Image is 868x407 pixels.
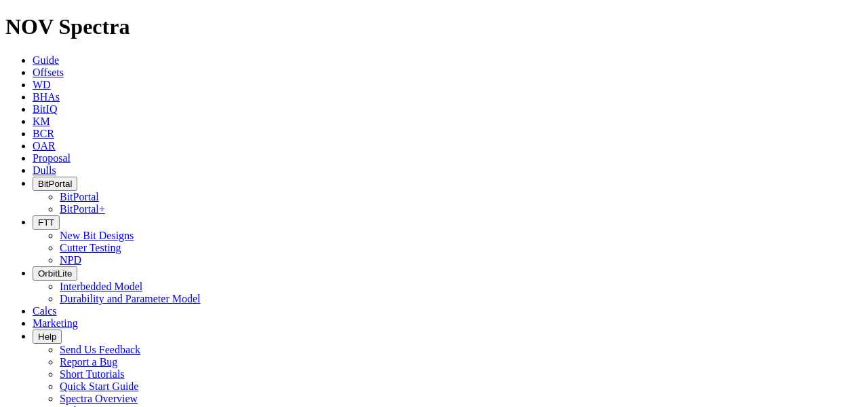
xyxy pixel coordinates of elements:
a: Short Tutorials [60,368,125,380]
a: Durability and Parameter Model [60,293,201,304]
a: BCR [33,128,54,139]
a: Send Us Feedback [60,344,140,355]
a: Report a Bug [60,356,117,368]
a: BHAs [33,91,60,103]
button: Help [33,330,62,344]
button: FTT [33,215,60,230]
a: KM [33,116,50,127]
span: FTT [38,217,54,228]
span: Help [38,332,56,342]
a: BitPortal [60,191,99,202]
a: Spectra Overview [60,393,138,404]
h1: NOV Spectra [5,14,863,39]
a: Marketing [33,317,78,329]
a: WD [33,79,51,90]
a: BitPortal+ [60,203,105,215]
button: OrbitLite [33,266,77,281]
span: OrbitLite [38,268,72,279]
a: Cutter Testing [60,242,121,253]
a: BitIQ [33,103,57,115]
a: Offsets [33,67,64,78]
a: Interbedded Model [60,281,142,292]
a: Guide [33,54,59,66]
a: Calcs [33,305,57,317]
a: Dulls [33,164,56,176]
a: NPD [60,254,81,266]
a: Proposal [33,152,71,164]
a: Quick Start Guide [60,381,138,392]
a: OAR [33,140,56,152]
a: New Bit Designs [60,230,134,241]
span: BitPortal [38,179,72,189]
button: BitPortal [33,177,77,191]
